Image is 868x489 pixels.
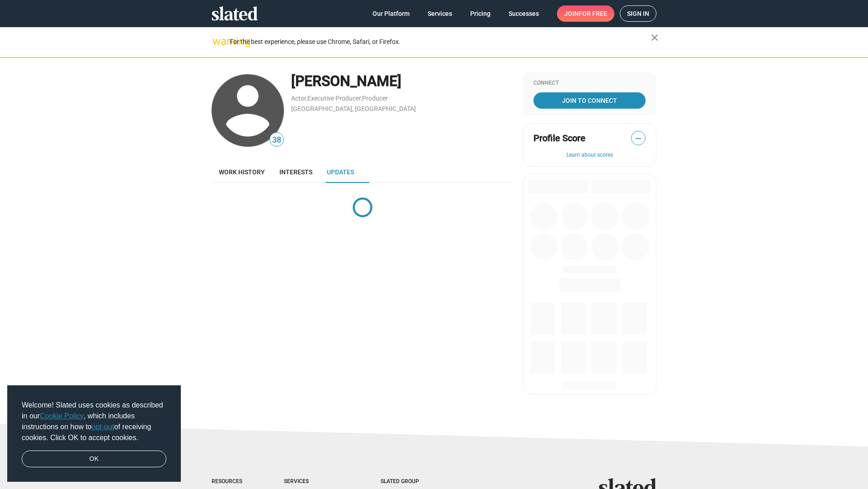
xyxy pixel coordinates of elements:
span: Services [428,5,452,22]
a: Executive Producer [307,95,361,102]
div: Services [284,478,344,485]
a: Pricing [463,5,498,22]
a: Join To Connect [533,92,646,109]
span: Profile Score [533,132,585,144]
a: dismiss cookie message [22,451,166,468]
div: Connect [533,80,646,87]
div: [PERSON_NAME] [291,72,514,91]
span: , [307,96,307,101]
span: Our Platform [373,5,410,22]
span: for free [579,5,607,22]
button: Learn about scores [533,152,646,159]
mat-icon: close [649,32,660,43]
span: — [632,133,645,144]
mat-icon: warning [212,36,223,47]
a: Producer [362,95,388,102]
span: Work history [219,168,265,176]
a: Cookie Policy [40,412,84,420]
a: Work history [212,161,272,183]
span: Pricing [470,5,491,22]
a: Actor [291,95,307,102]
a: Sign in [620,5,656,22]
a: Services [420,5,459,22]
span: Welcome! Slated uses cookies as described in our , which includes instructions on how to of recei... [22,400,166,443]
div: cookieconsent [7,385,181,482]
a: [GEOGRAPHIC_DATA], [GEOGRAPHIC_DATA] [291,105,416,112]
span: , [361,96,362,101]
span: Join [564,5,607,22]
a: Interests [272,161,320,183]
a: Our Platform [365,5,417,22]
a: Joinfor free [557,5,614,22]
a: Successes [501,5,546,22]
span: 38 [270,134,283,146]
span: Successes [509,5,539,22]
span: Interests [279,168,312,176]
span: Join To Connect [535,92,644,109]
div: Resources [212,478,248,485]
a: Updates [320,161,361,183]
span: Updates [327,168,354,176]
span: Sign in [627,6,649,21]
div: For the best experience, please use Chrome, Safari, or Firefox. [230,36,651,48]
div: Slated Group [381,478,442,485]
a: opt-out [92,423,114,431]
